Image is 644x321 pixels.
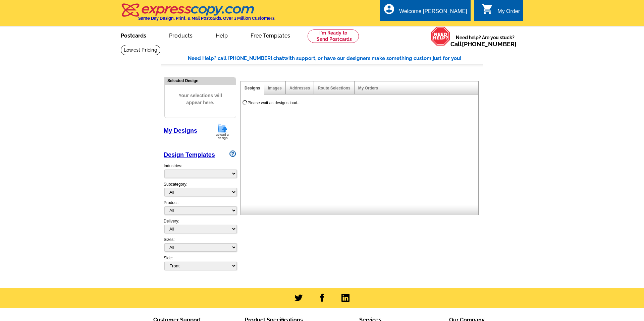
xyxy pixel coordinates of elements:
[188,55,483,62] div: Need Help? call [PHONE_NUMBER], with support, or have our designers make something custom just fo...
[214,123,231,140] img: upload-design
[229,150,236,157] img: design-wizard-help-icon.png
[164,159,236,181] div: Industries:
[164,151,215,158] a: Design Templates
[242,100,248,105] img: loading...
[289,86,310,90] a: Addresses
[245,86,260,90] a: Designs
[240,27,301,43] a: Free Templates
[481,3,493,15] i: shopping_cart
[164,218,236,237] div: Delivery:
[450,41,517,48] span: Call
[164,237,236,255] div: Sizes:
[164,127,197,134] a: My Designs
[358,86,378,90] a: My Orders
[318,86,350,90] a: Route Selections
[164,181,236,200] div: Subcategory:
[399,8,467,18] div: Welcome [PERSON_NAME]
[138,16,275,21] h4: Same Day Design, Print, & Mail Postcards. Over 1 Million Customers.
[164,255,236,271] div: Side:
[481,7,520,16] a: shopping_cart My Order
[158,27,204,43] a: Products
[165,77,236,84] div: Selected Design
[248,100,301,106] div: Please wait as designs load...
[121,8,275,21] a: Same Day Design, Print, & Mail Postcards. Over 1 Million Customers.
[462,41,517,48] a: [PHONE_NUMBER]
[383,3,395,15] i: account_circle
[273,55,284,61] span: chat
[205,27,239,43] a: Help
[431,26,450,46] img: help
[268,86,282,90] a: Images
[497,8,520,18] div: My Order
[110,27,157,43] a: Postcards
[164,200,236,218] div: Product:
[450,34,520,48] span: Need help? Are you stuck?
[170,85,231,113] span: Your selections will appear here.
